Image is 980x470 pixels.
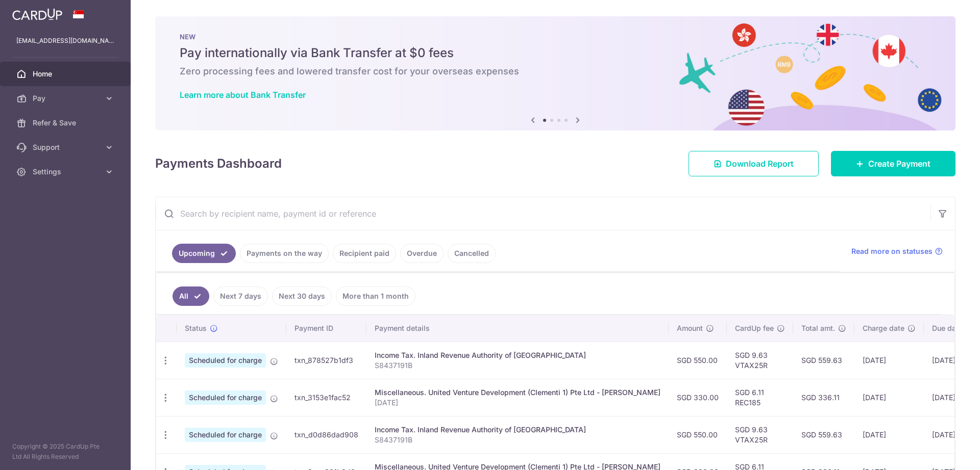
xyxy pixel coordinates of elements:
p: [DATE] [375,398,660,408]
p: S8437191B [375,360,660,371]
span: Amount [677,323,703,333]
td: txn_878527b1df3 [286,342,366,379]
img: Bank transfer banner [155,16,955,130]
p: NEW [180,33,931,41]
td: SGD 550.00 [669,342,727,379]
td: SGD 559.63 [793,416,854,453]
a: Download Report [689,151,819,176]
span: Status [185,323,207,333]
span: Download Report [726,158,794,170]
td: SGD 9.63 VTAX25R [727,342,793,379]
img: CardUp [12,8,62,20]
a: Next 7 days [213,286,268,306]
a: Next 30 days [272,286,332,306]
a: Read more on statuses [851,246,943,256]
span: Charge date [863,323,904,333]
p: S8437191B [375,435,660,445]
p: [EMAIL_ADDRESS][DOMAIN_NAME] [16,36,114,46]
span: Scheduled for charge [185,428,266,442]
td: SGD 336.11 [793,379,854,416]
h4: Payments Dashboard [155,154,282,173]
span: Due date [932,323,963,333]
td: SGD 6.11 REC185 [727,379,793,416]
a: Upcoming [172,244,236,263]
td: SGD 550.00 [669,416,727,453]
span: Scheduled for charge [185,353,266,368]
td: SGD 330.00 [669,379,727,416]
a: Cancelled [448,244,496,263]
div: Miscellaneous. United Venture Development (Clementi 1) Pte Ltd - [PERSON_NAME] [375,387,660,398]
td: SGD 559.63 [793,342,854,379]
td: txn_3153e1fac52 [286,379,366,416]
a: Recipient paid [333,244,396,263]
a: Learn more about Bank Transfer [180,90,306,100]
span: Total amt. [801,323,835,333]
h6: Zero processing fees and lowered transfer cost for your overseas expenses [180,65,931,77]
a: All [173,286,209,306]
h5: Pay internationally via Bank Transfer at $0 fees [180,45,931,61]
span: Refer & Save [33,118,100,128]
div: Income Tax. Inland Revenue Authority of [GEOGRAPHIC_DATA] [375,425,660,435]
td: [DATE] [854,416,924,453]
th: Payment details [366,315,669,342]
input: Search by recipient name, payment id or reference [156,197,930,230]
span: Create Payment [868,158,930,170]
td: SGD 9.63 VTAX25R [727,416,793,453]
a: Overdue [400,244,444,263]
td: txn_d0d86dad908 [286,416,366,453]
span: Pay [33,93,100,103]
span: Settings [33,167,100,177]
th: Payment ID [286,315,366,342]
span: Read more on statuses [851,246,933,256]
span: Home [33,69,100,79]
a: Create Payment [831,151,955,176]
span: Scheduled for charge [185,390,266,405]
td: [DATE] [854,342,924,379]
span: Support [33,142,100,152]
span: CardUp fee [735,323,774,333]
a: More than 1 month [336,286,415,306]
a: Payments on the way [240,244,329,263]
td: [DATE] [854,379,924,416]
div: Income Tax. Inland Revenue Authority of [GEOGRAPHIC_DATA] [375,350,660,360]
